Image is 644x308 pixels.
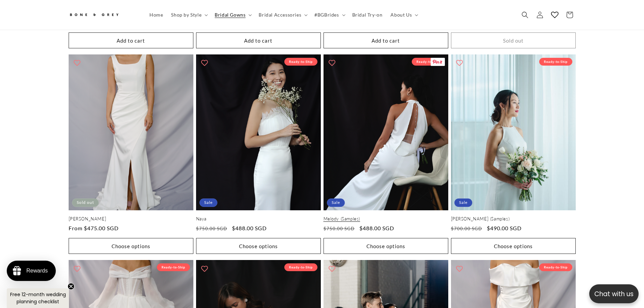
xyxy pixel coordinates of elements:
[314,12,339,18] span: #BGBrides
[167,8,211,22] summary: Shop by Style
[171,12,201,18] span: Shop by Style
[69,9,119,21] img: Bone and Grey Bridal
[69,216,193,222] a: [PERSON_NAME]
[451,238,576,254] button: Choose options
[589,284,639,303] button: Open chatbox
[325,56,339,70] button: Add to wishlist
[145,8,167,22] a: Home
[26,268,48,274] div: Rewards
[310,8,348,22] summary: #BGBrides
[324,216,448,222] a: Melody (Samples)
[69,238,193,254] button: Choose options
[324,32,448,48] button: Add to cart
[451,32,576,48] button: Sold out
[70,262,84,275] button: Add to wishlist
[66,7,139,23] a: Bone and Grey Bridal
[198,262,211,275] button: Add to wishlist
[196,32,321,48] button: Add to cart
[453,56,466,70] button: Add to wishlist
[259,12,301,18] span: Bridal Accessories
[518,7,532,22] summary: Search
[348,8,387,22] a: Bridal Try-on
[68,283,74,290] button: Close teaser
[211,8,255,22] summary: Bridal Gowns
[589,289,639,299] p: Chat with us
[390,12,412,18] span: About Us
[149,12,163,18] span: Home
[10,291,66,305] span: Free 12-month wedding planning checklist
[451,216,576,222] a: [PERSON_NAME] (Samples)
[70,56,84,70] button: Add to wishlist
[453,262,466,275] button: Add to wishlist
[196,216,321,222] a: Naya
[7,288,69,308] div: Free 12-month wedding planning checklistClose teaser
[352,12,383,18] span: Bridal Try-on
[325,262,339,275] button: Add to wishlist
[255,8,310,22] summary: Bridal Accessories
[386,8,421,22] summary: About Us
[324,238,448,254] button: Choose options
[215,12,245,18] span: Bridal Gowns
[196,238,321,254] button: Choose options
[69,32,193,48] button: Add to cart
[198,56,211,70] button: Add to wishlist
